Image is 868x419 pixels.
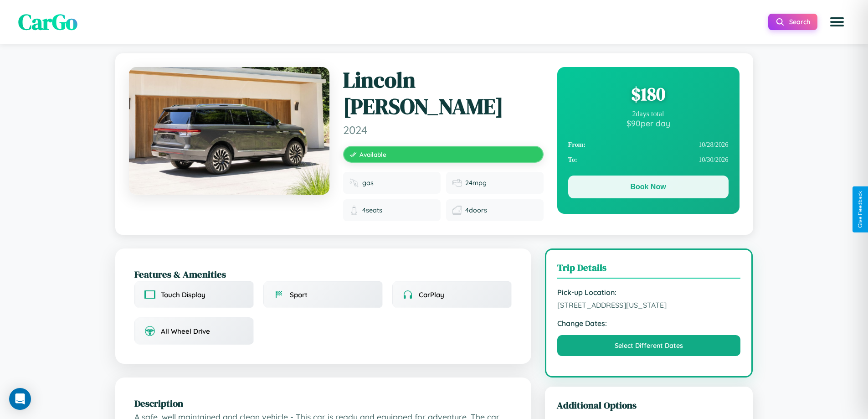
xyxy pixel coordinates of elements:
div: 10 / 30 / 2026 [568,152,729,167]
img: Lincoln Blackwood 2024 [129,67,329,195]
button: Select Different Dates [557,335,741,356]
h3: Additional Options [557,398,741,412]
div: 10 / 28 / 2026 [568,137,729,152]
span: CarGo [18,7,77,37]
strong: Change Dates: [557,319,741,328]
span: gas [362,179,374,187]
span: CarPlay [419,290,444,299]
strong: To: [568,156,577,164]
span: 4 seats [362,206,382,214]
button: Search [768,14,817,30]
span: 4 doors [465,206,487,214]
span: Search [789,18,810,26]
span: All Wheel Drive [161,327,210,336]
img: Seats [349,206,359,215]
div: Open Intercom Messenger [9,388,31,410]
h3: Trip Details [557,261,741,279]
div: $ 180 [568,82,729,106]
div: $ 90 per day [568,118,729,128]
span: [STREET_ADDRESS][US_STATE] [557,300,741,310]
div: 2 days total [568,110,729,118]
div: Give Feedback [857,191,863,228]
strong: From: [568,141,586,149]
span: Sport [290,290,308,299]
img: Fuel type [349,178,359,187]
strong: Pick-up Location: [557,288,741,297]
span: Touch Display [161,290,205,299]
button: Book Now [568,176,729,198]
img: Doors [452,206,462,215]
button: Open menu [824,9,850,35]
h2: Description [134,397,512,410]
span: Available [360,150,386,158]
img: Fuel efficiency [452,178,462,187]
h2: Features & Amenities [134,268,512,281]
span: 2024 [343,123,544,137]
span: 24 mpg [465,179,487,187]
h1: Lincoln [PERSON_NAME] [343,67,544,119]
